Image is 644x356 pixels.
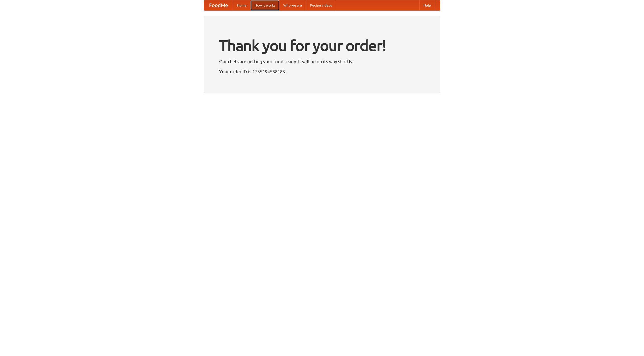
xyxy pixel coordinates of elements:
[219,33,425,58] h1: Thank you for your order!
[219,68,425,75] p: Your order ID is 1755194588183.
[219,58,425,65] p: Our chefs are getting your food ready. It will be on its way shortly.
[306,0,336,10] a: Recipe videos
[233,0,251,10] a: Home
[251,0,279,10] a: How it works
[419,0,435,10] a: Help
[279,0,306,10] a: Who we are
[204,0,233,10] a: FoodMe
